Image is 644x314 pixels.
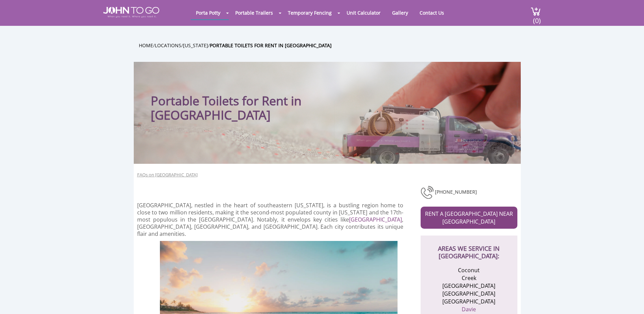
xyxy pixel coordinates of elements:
[436,266,502,274] li: Coconut
[103,7,159,18] img: JOHN to go
[427,235,511,260] h2: AREAS WE SERVICE IN [GEOGRAPHIC_DATA]:
[151,75,370,122] h1: Portable Toilets for Rent in [GEOGRAPHIC_DATA]
[283,6,337,19] a: Temporary Fencing
[533,11,541,25] span: (0)
[183,42,208,49] a: [US_STATE]
[421,207,517,229] a: RENT A [GEOGRAPHIC_DATA] NEAR [GEOGRAPHIC_DATA]
[531,7,541,16] img: cart a
[137,202,404,238] p: [GEOGRAPHIC_DATA], nestled in the heart of southeastern [US_STATE], is a bustling region home to ...
[191,6,225,19] a: Porta Potty
[139,42,153,49] a: Home
[155,42,181,49] a: Locations
[415,6,449,19] a: Contact Us
[421,185,435,200] img: phone-number
[436,274,502,282] li: Creek
[139,41,526,49] ul: / / /
[462,306,476,313] a: Davie
[210,42,332,49] a: Portable Toilets for Rent in [GEOGRAPHIC_DATA]
[334,101,517,164] img: Truck
[230,6,278,19] a: Portable Trailers
[342,6,386,19] a: Unit Calculator
[137,172,198,178] a: FAQs on [GEOGRAPHIC_DATA]
[436,290,502,298] li: [GEOGRAPHIC_DATA]
[349,216,402,223] a: [GEOGRAPHIC_DATA]
[436,298,502,306] li: [GEOGRAPHIC_DATA]
[436,282,502,290] li: [GEOGRAPHIC_DATA]
[387,6,413,19] a: Gallery
[421,185,517,200] div: [PHONE_NUMBER]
